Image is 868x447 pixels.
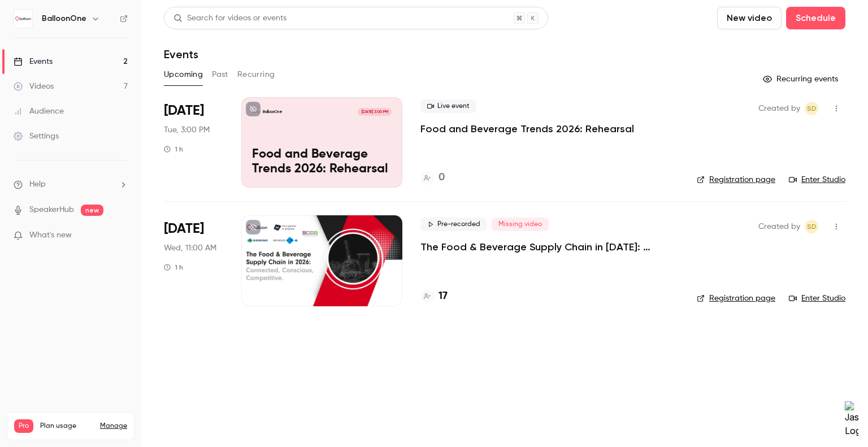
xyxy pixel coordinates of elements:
[758,220,800,233] span: Created by
[14,106,64,117] div: Audience
[164,220,204,238] span: [DATE]
[164,145,183,154] div: 1 h
[358,108,391,116] span: [DATE] 3:00 PM
[252,147,392,177] p: Food and Beverage Trends 2026: Rehearsal
[164,47,198,61] h1: Events
[241,97,402,188] a: Food and Beverage Trends 2026: RehearsalBalloonOne[DATE] 3:00 PMFood and Beverage Trends 2026: Re...
[420,122,634,136] a: Food and Beverage Trends 2026: Rehearsal
[164,263,183,272] div: 1 h
[14,131,59,142] div: Settings
[40,422,93,431] span: Plan usage
[420,170,445,185] a: 0
[164,102,204,120] span: [DATE]
[29,204,74,216] a: SpeakerHub
[807,220,817,233] span: SD
[14,10,32,28] img: BalloonOne
[100,422,127,431] a: Manage
[29,179,46,190] span: Help
[164,66,203,84] button: Upcoming
[420,289,448,304] a: 17
[81,205,103,216] span: new
[786,7,845,29] button: Schedule
[805,220,818,233] span: Sitara Duggal
[697,293,775,304] a: Registration page
[420,218,487,231] span: Pre-recorded
[758,102,800,115] span: Created by
[14,179,128,190] li: help-dropdown-opener
[420,240,679,254] a: The Food & Beverage Supply Chain in [DATE]: Connected, Conscious, Competitive.
[173,12,287,24] div: Search for videos or events
[789,293,845,304] a: Enter Studio
[717,7,782,29] button: New video
[164,124,210,136] span: Tue, 3:00 PM
[807,102,817,115] span: SD
[212,66,228,84] button: Past
[14,56,53,67] div: Events
[164,215,223,306] div: Oct 29 Wed, 11:00 AM (Europe/London)
[697,174,775,185] a: Registration page
[439,289,448,304] h4: 17
[439,170,445,185] h4: 0
[164,242,216,254] span: Wed, 11:00 AM
[14,419,33,433] span: Pro
[164,97,223,188] div: Oct 14 Tue, 3:00 PM (Europe/London)
[237,66,275,84] button: Recurring
[805,102,818,115] span: Sitara Duggal
[114,231,128,241] iframe: Noticeable Trigger
[789,174,845,185] a: Enter Studio
[492,218,549,231] span: Missing video
[263,109,283,115] p: BalloonOne
[758,70,845,88] button: Recurring events
[42,13,86,24] h6: BalloonOne
[29,229,72,241] span: What's new
[420,99,476,113] span: Live event
[14,81,54,92] div: Videos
